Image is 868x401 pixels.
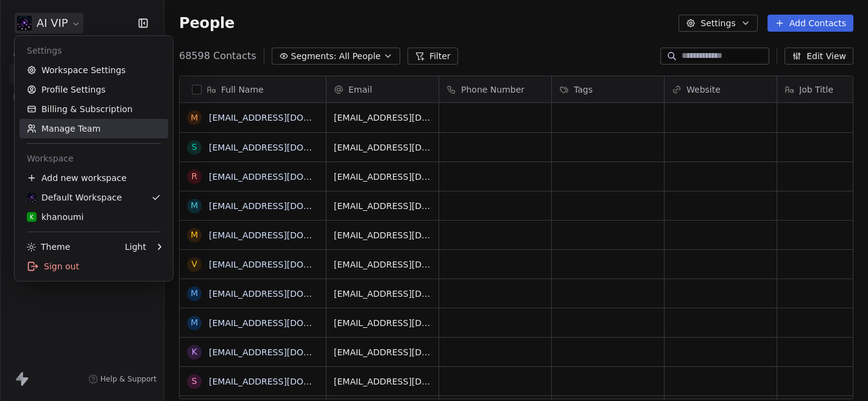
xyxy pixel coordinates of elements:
div: Sign out [19,257,168,276]
img: 2025-01-15_18-31-34.jpg [27,193,37,202]
a: Workspace Settings [19,60,168,80]
div: Add new workspace [19,168,168,188]
div: Settings [19,41,168,60]
div: Theme [27,241,70,253]
span: k [30,213,34,222]
div: Light [125,241,146,253]
a: Billing & Subscription [19,99,168,119]
div: Default Workspace [27,191,122,204]
div: Workspace [19,149,168,168]
div: khanoumi [27,211,83,223]
a: Profile Settings [19,80,168,99]
a: Manage Team [19,119,168,138]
